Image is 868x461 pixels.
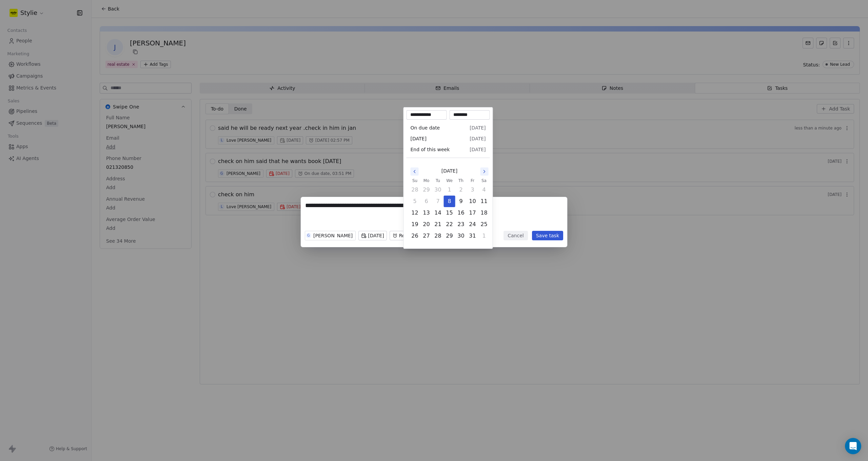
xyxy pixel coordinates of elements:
[478,177,490,184] th: Saturday
[411,135,427,142] span: [DATE]
[456,219,467,230] button: Thursday, October 23rd, 2025
[467,196,478,207] button: Friday, October 10th, 2025
[433,184,443,195] button: Tuesday, September 30th, 2025
[409,177,490,242] table: October 2025
[410,196,420,207] button: Sunday, October 5th, 2025
[455,177,467,184] th: Thursday
[444,219,455,230] button: Wednesday, October 22nd, 2025
[409,177,421,184] th: Sunday
[479,207,490,218] button: Saturday, October 18th, 2025
[467,184,478,195] button: Friday, October 3rd, 2025
[479,230,490,241] button: Saturday, November 1st, 2025
[421,230,432,241] button: Monday, October 27th, 2025
[467,177,478,184] th: Friday
[433,207,443,218] button: Tuesday, October 14th, 2025
[410,207,420,218] button: Sunday, October 12th, 2025
[421,184,432,195] button: Monday, September 29th, 2025
[421,177,432,184] th: Monday
[421,196,432,207] button: Monday, October 6th, 2025
[470,146,486,153] span: [DATE]
[421,207,432,218] button: Monday, October 13th, 2025
[410,230,420,241] button: Sunday, October 26th, 2025
[411,146,450,153] span: End of this week
[479,196,490,207] button: Saturday, October 11th, 2025
[456,196,467,207] button: Thursday, October 9th, 2025
[444,207,455,218] button: Wednesday, October 15th, 2025
[467,219,478,230] button: Friday, October 24th, 2025
[432,177,444,184] th: Tuesday
[444,177,455,184] th: Wednesday
[444,184,455,195] button: Wednesday, October 1st, 2025
[410,184,420,195] button: Sunday, September 28th, 2025
[479,184,490,195] button: Saturday, October 4th, 2025
[433,219,443,230] button: Tuesday, October 21st, 2025
[456,184,467,195] button: Thursday, October 2nd, 2025
[467,230,478,241] button: Friday, October 31st, 2025
[421,219,432,230] button: Monday, October 20th, 2025
[433,230,443,241] button: Tuesday, October 28th, 2025
[433,196,443,207] button: Tuesday, October 7th, 2025
[480,167,489,176] button: Go to the Next Month
[456,230,467,241] button: Thursday, October 30th, 2025
[467,207,478,218] button: Friday, October 17th, 2025
[444,230,455,241] button: Wednesday, October 29th, 2025
[470,135,486,142] span: [DATE]
[444,196,455,207] button: Today, Wednesday, October 8th, 2025, selected
[410,219,420,230] button: Sunday, October 19th, 2025
[411,167,419,176] button: Go to the Previous Month
[456,207,467,218] button: Thursday, October 16th, 2025
[470,124,486,131] span: [DATE]
[411,124,440,131] span: On due date
[441,167,457,175] span: [DATE]
[479,219,490,230] button: Saturday, October 25th, 2025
